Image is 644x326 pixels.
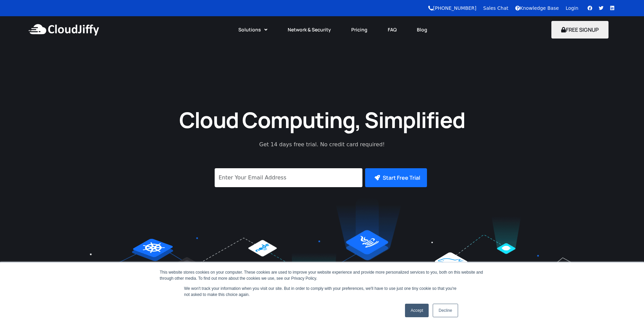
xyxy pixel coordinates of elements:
a: FAQ [378,22,407,37]
a: Sales Chat [483,5,508,11]
p: We won't track your information when you visit our site. But in order to comply with your prefere... [184,285,460,298]
a: Knowledge Base [515,5,559,11]
div: This website stores cookies on your computer. These cookies are used to improve your website expe... [160,269,484,281]
a: Solutions [228,22,278,37]
button: Start Free Trial [365,168,427,187]
a: Blog [407,22,437,37]
a: Decline [433,304,458,317]
a: Pricing [341,22,378,37]
input: Enter Your Email Address [215,168,362,187]
button: FREE SIGNUP [551,21,609,39]
h1: Cloud Computing, Simplified [170,106,474,134]
a: FREE SIGNUP [551,26,609,33]
a: Login [566,5,578,11]
a: Accept [405,304,429,317]
a: [PHONE_NUMBER] [428,5,476,11]
a: Network & Security [278,22,341,37]
p: Get 14 days free trial. No credit card required! [229,141,415,149]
